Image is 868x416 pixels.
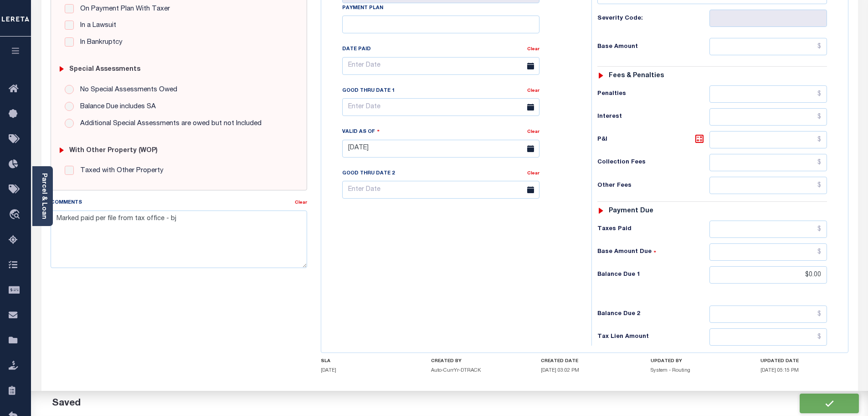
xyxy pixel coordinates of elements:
input: $ [709,131,827,148]
input: $ [709,305,827,323]
h6: Taxes Paid [597,226,709,233]
a: Clear [527,47,539,52]
input: Enter Date [342,181,539,199]
span: Saved [52,399,81,408]
h6: Balance Due 2 [597,311,709,318]
h6: Special Assessments [69,66,140,74]
a: Clear [295,200,307,205]
h5: [DATE] 05:15 PM [760,368,848,374]
label: Comments [51,199,82,207]
h4: UPDATED BY [651,358,739,364]
a: Clear [527,89,539,93]
a: Clear [527,130,539,134]
h5: Auto-CurrYr-DTRACK [431,368,519,374]
input: $ [709,108,827,126]
label: On Payment Plan With Taxer [76,4,170,15]
label: Balance Due includes SA [76,102,156,112]
label: Good Thru Date 1 [342,87,395,95]
label: No Special Assessments Owed [76,85,177,95]
input: $ [709,38,827,55]
h6: with Other Property (WOP) [69,147,158,155]
a: Parcel & Loan [41,173,47,219]
h6: Base Amount [597,43,709,51]
input: Enter Date [342,140,539,158]
label: Payment Plan [342,5,383,12]
label: Valid as Of [342,127,380,136]
input: $ [709,177,827,194]
input: Enter Date [342,98,539,116]
h6: Fees & Penalties [609,72,664,80]
h4: SLA [321,358,409,364]
input: $ [709,85,827,103]
label: Additional Special Assessments are owed but not Included [76,119,262,129]
input: $ [709,328,827,346]
h6: P&I [597,133,709,146]
h6: Tax Lien Amount [597,333,709,341]
h6: Interest [597,113,709,121]
h5: System - Routing [651,368,739,374]
input: $ [709,221,827,238]
input: $ [709,154,827,171]
label: Date Paid [342,46,371,53]
a: Clear [527,171,539,176]
h4: UPDATED DATE [760,358,848,364]
i: travel_explore [9,209,23,221]
h5: [DATE] 03:02 PM [541,368,629,374]
input: Enter Date [342,57,539,75]
label: In a Lawsuit [76,21,116,31]
input: $ [709,243,827,261]
span: [DATE] [321,368,336,373]
h6: Collection Fees [597,159,709,166]
label: Taxed with Other Property [76,166,164,176]
h6: Other Fees [597,182,709,190]
h6: Base Amount Due [597,248,709,256]
h4: CREATED BY [431,358,519,364]
h6: Penalties [597,90,709,98]
h6: Payment due [609,207,653,215]
input: $ [709,266,827,284]
h6: Balance Due 1 [597,271,709,279]
h4: CREATED DATE [541,358,629,364]
label: Good Thru Date 2 [342,170,395,178]
h6: Severity Code: [597,15,709,22]
label: In Bankruptcy [76,37,123,48]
